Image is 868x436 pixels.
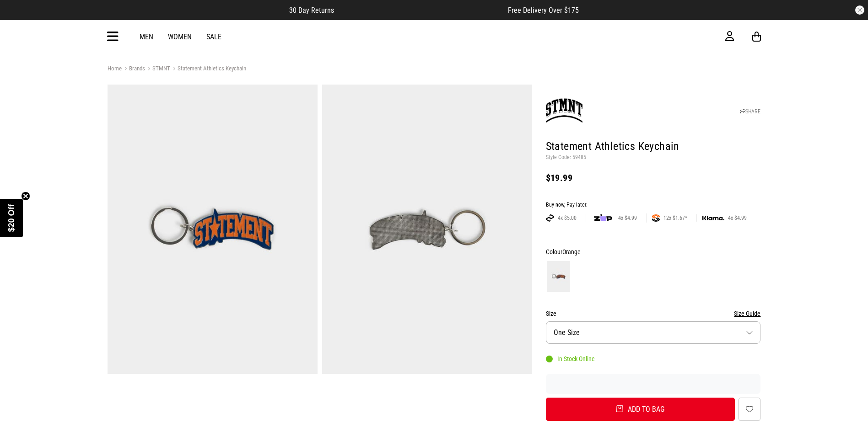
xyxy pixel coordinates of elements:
[108,85,318,374] img: Statement Athletics Keychain in Orange
[734,308,760,319] button: Size Guide
[145,65,170,74] a: STMNT
[546,154,761,161] p: Style Code: 59485
[546,321,761,344] button: One Size
[546,92,582,129] img: STMNT
[546,355,595,362] div: In Stock Online
[322,85,532,374] img: Statement Athletics Keychain in Orange
[546,139,761,154] h1: Statement Athletics Keychain
[615,214,641,222] span: 4x $4.99
[122,65,145,74] a: Brands
[594,213,612,223] img: zip
[740,108,760,115] a: SHARE
[724,214,750,222] span: 4x $4.99
[546,202,761,209] div: Buy now, Pay later.
[562,248,581,255] span: Orange
[508,6,579,15] span: Free Delivery Over $175
[546,246,761,257] div: Colour
[702,216,724,221] img: KLARNA
[546,308,761,319] div: Size
[21,191,30,201] button: Close teaser
[206,32,221,41] a: Sale
[352,5,490,15] iframe: Customer reviews powered by Trustpilot
[546,214,554,222] img: AFTERPAY
[660,214,691,222] span: 12x $1.67*
[168,32,192,41] a: Women
[546,398,735,421] button: Add to bag
[289,6,334,15] span: 30 Day Returns
[546,379,761,388] iframe: Customer reviews powered by Trustpilot
[108,65,122,72] a: Home
[170,65,246,74] a: Statement Athletics Keychain
[7,204,16,232] span: $20 Off
[546,172,761,183] div: $19.99
[652,214,660,222] img: SPLITPAY
[140,32,153,41] a: Men
[554,214,580,222] span: 4x $5.00
[547,261,570,292] img: Orange
[554,328,580,337] span: One Size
